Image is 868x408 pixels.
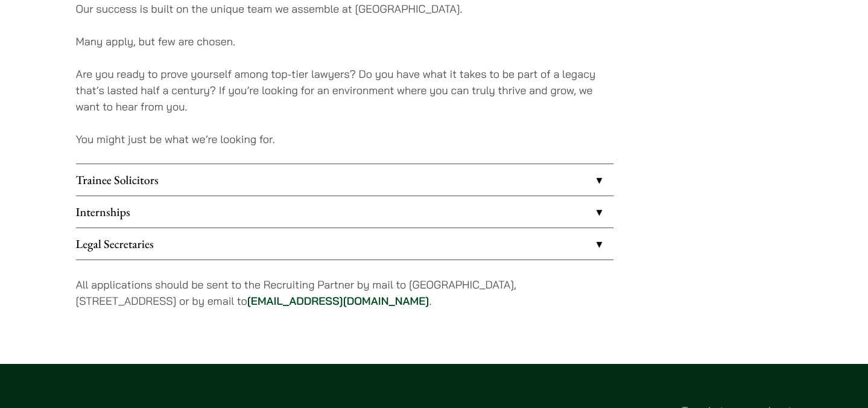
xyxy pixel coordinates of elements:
a: Trainee Solicitors [76,164,613,196]
a: Legal Secretaries [76,228,613,260]
a: [EMAIL_ADDRESS][DOMAIN_NAME] [247,294,429,308]
a: Internships [76,196,613,228]
p: Many apply, but few are chosen. [76,33,613,49]
p: Are you ready to prove yourself among top-tier lawyers? Do you have what it takes to be part of a... [76,66,613,115]
p: Our success is built on the unique team we assemble at [GEOGRAPHIC_DATA]. [76,1,613,17]
p: You might just be what we’re looking for. [76,131,613,147]
p: All applications should be sent to the Recruiting Partner by mail to [GEOGRAPHIC_DATA], [STREET_A... [76,276,613,309]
